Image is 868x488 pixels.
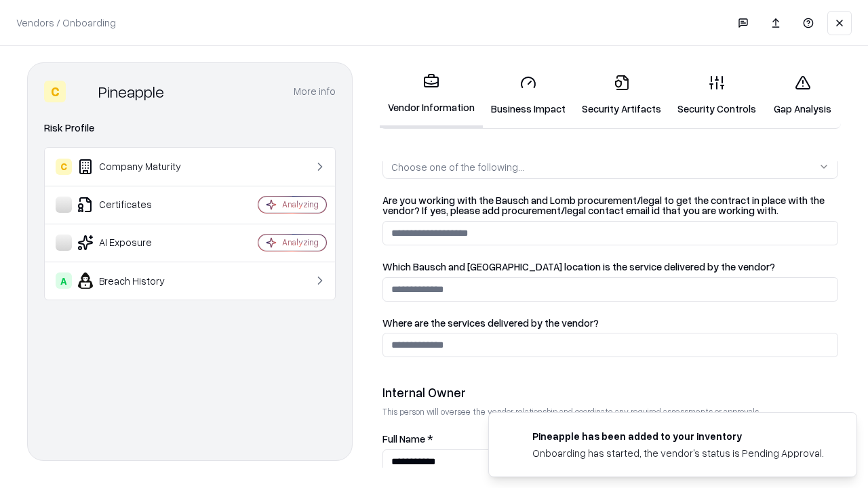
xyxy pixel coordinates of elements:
[382,406,838,418] p: This person will oversee the vendor relationship and coordinate any required assessments or appro...
[382,384,838,401] div: Internal Owner
[382,155,838,179] button: Choose one of the following...
[56,272,218,289] div: Breach History
[71,81,93,102] img: Pineapple
[56,272,72,289] div: A
[391,160,524,174] div: Choose one of the following...
[574,64,669,127] a: Security Artifacts
[56,197,218,213] div: Certificates
[382,318,838,328] label: Where are the services delivered by the vendor?
[282,199,319,210] div: Analyzing
[505,429,521,445] img: pineappleenergy.com
[382,262,838,272] label: Which Bausch and [GEOGRAPHIC_DATA] location is the service delivered by the vendor?
[44,81,66,102] div: C
[56,159,72,175] div: C
[382,195,838,216] label: Are you working with the Bausch and Lomb procurement/legal to get the contract in place with the ...
[16,16,116,30] p: Vendors / Onboarding
[294,79,336,104] button: More info
[669,64,764,127] a: Security Controls
[532,429,824,443] div: Pineapple has been added to your inventory
[282,237,319,248] div: Analyzing
[44,120,336,136] div: Risk Profile
[98,81,164,102] div: Pineapple
[382,434,838,444] label: Full Name *
[483,64,574,127] a: Business Impact
[56,159,218,175] div: Company Maturity
[56,235,218,251] div: AI Exposure
[764,64,841,127] a: Gap Analysis
[532,446,824,460] div: Onboarding has started, the vendor's status is Pending Approval.
[380,62,483,128] a: Vendor Information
